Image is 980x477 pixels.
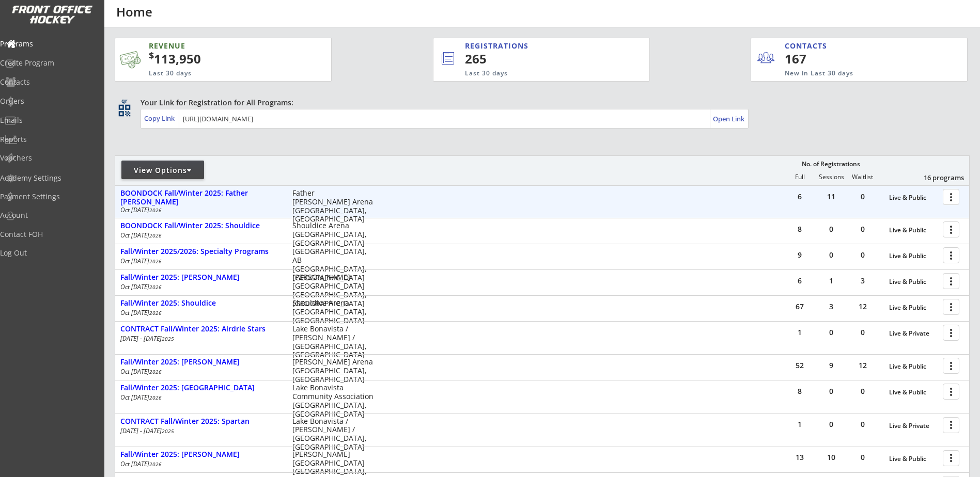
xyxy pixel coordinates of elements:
div: 11 [816,193,847,200]
div: REVENUE [149,41,281,51]
div: 6 [784,277,815,284]
button: more_vert [943,273,959,289]
div: 167 [785,50,848,68]
button: more_vert [943,450,959,466]
div: Live & Public [889,304,938,311]
em: 2026 [149,283,162,291]
div: Live & Public [889,278,938,285]
button: qr_code [117,103,132,118]
div: Oct [DATE] [120,207,278,213]
div: 12 [847,362,878,369]
div: [PERSON_NAME] Arena [GEOGRAPHIC_DATA], [GEOGRAPHIC_DATA] [292,358,374,384]
button: more_vert [943,384,959,400]
div: BOONDOCK Fall/Winter 2025: Shouldice [120,221,282,230]
div: 9 [816,362,847,369]
div: Sessions [816,173,847,181]
div: Lake Bonavista Community Association [GEOGRAPHIC_DATA], [GEOGRAPHIC_DATA] [292,384,374,418]
div: Copy Link [144,114,177,123]
div: [DATE] - [DATE] [120,336,278,342]
div: Live & Private [889,422,938,430]
div: 52 [784,362,815,369]
div: [DATE] - [DATE] [120,428,278,434]
em: 2026 [149,309,162,316]
div: Waitlist [847,173,878,181]
em: 2026 [149,394,162,401]
button: more_vert [943,189,959,205]
div: BOONDOCK Fall/Winter 2025: Father [PERSON_NAME] [120,189,282,206]
button: more_vert [943,221,959,237]
div: 0 [816,329,847,336]
div: 0 [816,388,847,395]
div: 113,950 [149,50,299,68]
div: View Options [121,165,204,176]
div: 16 programs [910,173,964,182]
div: Full [784,173,815,181]
div: 0 [847,454,878,461]
div: 0 [847,226,878,233]
a: Open Link [713,112,745,126]
div: 9 [784,251,815,259]
div: 0 [816,251,847,259]
div: Shouldice Arena [GEOGRAPHIC_DATA], [GEOGRAPHIC_DATA] [292,299,374,325]
div: Last 30 days [149,69,281,78]
div: Lake Bonavista / [PERSON_NAME] / [GEOGRAPHIC_DATA], [GEOGRAPHIC_DATA] [292,417,374,452]
div: Oct [DATE] [120,461,278,467]
div: Fall/Winter 2025: [PERSON_NAME] [120,273,282,282]
div: CONTRACT Fall/Winter 2025: Airdrie Stars [120,325,282,333]
div: Oct [DATE] [120,394,278,401]
em: 2025 [162,335,174,342]
em: 2026 [149,232,162,239]
button: more_vert [943,325,959,341]
div: 1 [816,277,847,284]
div: [PERSON_NAME][GEOGRAPHIC_DATA] [GEOGRAPHIC_DATA], [GEOGRAPHIC_DATA] [292,273,374,308]
div: 1 [784,329,815,336]
div: 265 [465,50,615,68]
div: Live & Public [889,252,938,260]
em: 2025 [162,427,174,435]
button: more_vert [943,417,959,433]
div: 0 [847,193,878,200]
div: [GEOGRAPHIC_DATA], AB [GEOGRAPHIC_DATA], [GEOGRAPHIC_DATA] [292,247,374,282]
sup: $ [149,49,154,61]
div: REGISTRATIONS [465,41,601,51]
div: Oct [DATE] [120,258,278,264]
div: Live & Public [889,455,938,463]
div: Fall/Winter 2025: [GEOGRAPHIC_DATA] [120,384,282,392]
div: Live & Public [889,363,938,370]
button: more_vert [943,247,959,263]
div: Shouldice Arena [GEOGRAPHIC_DATA], [GEOGRAPHIC_DATA] [292,221,374,247]
div: Oct [DATE] [120,232,278,239]
div: 6 [784,193,815,200]
div: Oct [DATE] [120,310,278,316]
div: Fall/Winter 2025: [PERSON_NAME] [120,450,282,459]
div: 1 [784,421,815,428]
div: 8 [784,388,815,395]
div: 0 [847,388,878,395]
div: 13 [784,454,815,461]
div: No. of Registrations [799,161,863,168]
div: Father [PERSON_NAME] Arena [GEOGRAPHIC_DATA], [GEOGRAPHIC_DATA] [292,189,374,224]
div: 3 [847,277,878,284]
div: 0 [816,226,847,233]
div: Oct [DATE] [120,284,278,290]
div: Live & Private [889,330,938,337]
div: 10 [816,454,847,461]
div: Last 30 days [465,69,607,78]
div: 0 [847,251,878,259]
em: 2026 [149,206,162,214]
em: 2026 [149,258,162,265]
div: Live & Public [889,227,938,234]
div: Oct [DATE] [120,369,278,375]
div: 3 [816,303,847,310]
div: Open Link [713,115,745,123]
div: 0 [816,421,847,428]
div: 12 [847,303,878,310]
div: qr [118,98,130,104]
div: Fall/Winter 2025: [PERSON_NAME] [120,358,282,367]
div: Your Link for Registration for All Programs: [141,98,938,108]
div: Live & Public [889,194,938,201]
div: 67 [784,303,815,310]
button: more_vert [943,358,959,374]
div: 0 [847,421,878,428]
div: CONTACTS [785,41,832,51]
